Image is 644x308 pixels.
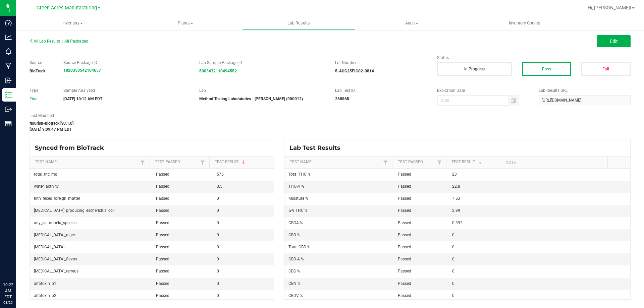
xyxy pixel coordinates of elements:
[34,233,75,237] span: [MEDICAL_DATA]_niger
[288,208,308,213] span: Δ-9 THC %
[5,63,12,69] inline-svg: Manufacturing
[288,293,303,298] span: CBDV %
[398,245,411,249] span: Passed
[156,281,169,286] span: Passed
[3,300,13,305] p: 08/20
[7,254,27,274] iframe: Resource center
[278,20,319,26] span: Lab Results
[34,221,76,225] span: any_salmonela_species
[62,39,63,44] span: |
[5,19,12,26] inline-svg: Dashboard
[156,208,169,213] span: Passed
[335,87,427,94] label: Lab Test ID
[129,20,242,26] span: Plants
[398,172,411,177] span: Passed
[156,257,169,261] span: Passed
[34,245,64,249] span: [MEDICAL_DATA]
[288,245,310,249] span: Total CBD %
[30,127,72,132] strong: [DATE] 9:09:47 PM EDT
[34,196,80,201] span: filth_feces_foreign_matter
[63,87,189,94] label: Sample Analyzed
[30,69,45,73] strong: BioTrack
[156,221,169,225] span: Passed
[610,39,618,44] span: Edit
[452,293,454,298] span: 0
[5,120,12,127] inline-svg: Reports
[34,293,56,298] span: alfatoxin_b2
[588,5,631,10] span: Hi, [PERSON_NAME]!
[30,60,53,66] label: Source
[30,96,53,102] div: Final
[500,157,607,169] th: Note
[217,245,219,249] span: 0
[398,184,411,189] span: Passed
[217,172,224,177] span: 575
[217,196,219,201] span: 0
[34,172,57,177] span: total_thc_mg
[597,35,631,47] button: Edit
[356,20,468,26] span: Audit
[215,160,267,165] a: Test ResultSortable
[199,97,303,101] strong: Method Testing Laboratories - [PERSON_NAME] (900012)
[437,55,631,61] label: Status
[199,60,325,66] label: Lab Sample Package ID
[20,253,28,261] iframe: Resource center unread badge
[34,257,77,261] span: [MEDICAL_DATA]_flavus
[522,62,571,76] button: Pass
[398,160,435,165] a: Test PassedSortable
[5,106,12,113] inline-svg: Outbound
[63,97,102,101] strong: [DATE] 10:12 AM EDT
[30,87,53,94] label: Type
[63,60,189,66] label: Source Package ID
[156,233,169,237] span: Passed
[217,233,219,237] span: 0
[398,257,411,261] span: Passed
[452,208,460,213] span: 2.99
[452,245,454,249] span: 0
[16,20,129,26] span: Inventory
[37,5,97,11] span: Green Acres Manufacturing
[199,158,207,167] a: Filter
[451,160,497,165] a: Test ResultSortable
[217,184,222,189] span: 0.5
[500,20,549,26] span: Inventory Counts
[288,257,304,261] span: CBD-A %
[5,34,12,41] inline-svg: Analytics
[335,97,349,101] strong: 268565
[437,62,512,76] button: In Progress
[452,269,454,273] span: 0
[288,221,303,225] span: CBGA %
[398,269,411,273] span: Passed
[452,196,460,201] span: 7.53
[156,196,169,201] span: Passed
[289,144,345,151] span: Lab Test Results
[156,269,169,273] span: Passed
[581,62,631,76] button: Fail
[156,184,169,189] span: Passed
[156,245,169,249] span: Passed
[452,184,460,189] span: 22.8
[398,208,411,213] span: Passed
[34,269,78,273] span: [MEDICAL_DATA]_terreus
[217,208,219,213] span: 0
[217,257,219,261] span: 0
[355,16,468,30] a: Audit
[34,281,56,286] span: alfatoxin_b1
[452,221,463,225] span: 0.392
[398,281,411,286] span: Passed
[288,184,304,189] span: THC-A %
[398,293,411,298] span: Passed
[139,158,147,167] a: Filter
[63,68,101,73] a: 1820350542104657
[288,233,300,237] span: CBD %
[435,158,443,167] a: Filter
[468,16,581,30] a: Inventory Counts
[156,293,169,298] span: Passed
[335,60,427,66] label: Lot Number
[3,282,13,300] p: 10:22 AM EDT
[129,16,242,30] a: Plants
[478,160,483,165] span: Sortable
[35,160,139,165] a: Test NameSortable
[335,69,374,73] strong: 5-AUG25FIC02-0814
